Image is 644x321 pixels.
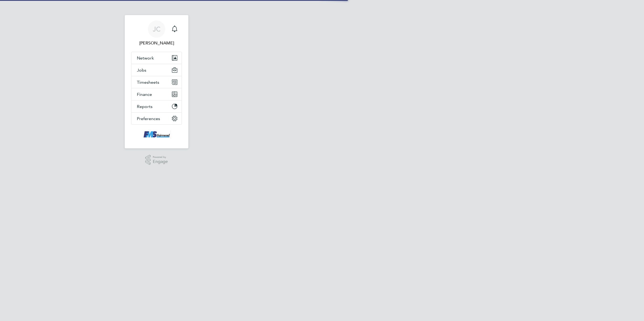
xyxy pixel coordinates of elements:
button: Preferences [131,113,182,124]
span: JC [153,26,161,33]
span: Jobs [137,68,146,73]
span: Powered by [153,155,168,159]
button: Jobs [131,64,182,76]
span: Finance [137,92,152,97]
span: Preferences [137,116,160,121]
span: Joanne Conway [131,40,182,46]
button: Timesheets [131,76,182,88]
button: Finance [131,88,182,100]
nav: Main navigation [125,15,188,148]
span: Engage [153,159,168,164]
a: JC[PERSON_NAME] [131,20,182,46]
button: Reports [131,100,182,112]
span: Network [137,55,154,61]
a: Powered byEngage [145,155,168,165]
img: f-mead-logo-retina.png [142,130,171,139]
button: Network [131,52,182,64]
span: Timesheets [137,80,159,85]
span: Reports [137,104,153,109]
a: Go to home page [131,130,182,139]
